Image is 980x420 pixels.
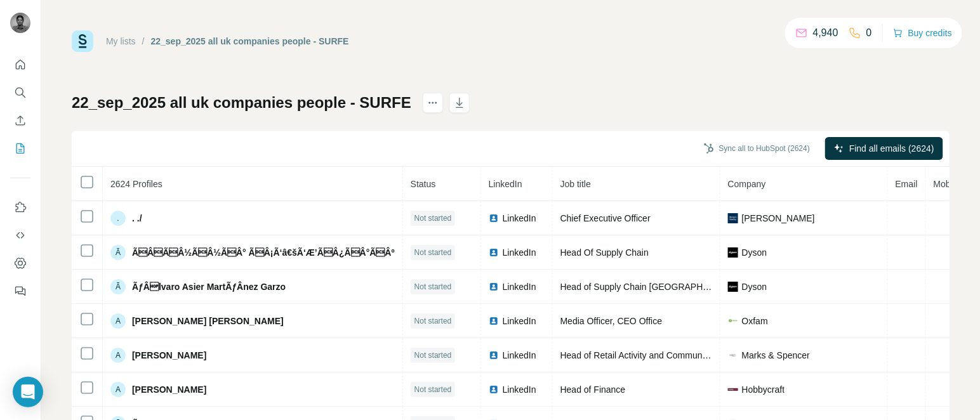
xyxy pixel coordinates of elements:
[414,281,452,292] span: Not started
[489,282,499,292] img: LinkedIn logo
[503,280,536,293] span: LinkedIn
[132,349,206,362] span: [PERSON_NAME]
[728,350,738,360] img: company-logo
[560,384,626,395] span: Head of Finance
[560,350,729,360] span: Head of Retail Activity and Communication
[489,213,499,223] img: LinkedIn logo
[110,245,126,260] div: Ã
[110,211,126,226] div: .
[560,247,649,258] span: Head Of Supply Chain
[503,383,536,396] span: LinkedIn
[893,24,952,42] button: Buy credits
[742,383,785,396] span: Hobbycraft
[10,53,30,76] button: Quick start
[132,383,206,396] span: [PERSON_NAME]
[13,377,43,407] div: Open Intercom Messenger
[560,282,742,292] span: Head of Supply Chain [GEOGRAPHIC_DATA]
[503,212,536,225] span: LinkedIn
[10,13,30,33] img: Avatar
[132,315,284,327] span: [PERSON_NAME] [PERSON_NAME]
[503,349,536,362] span: LinkedIn
[110,313,126,329] div: A
[423,93,443,113] button: actions
[10,81,30,104] button: Search
[414,384,452,395] span: Not started
[728,179,766,189] span: Company
[10,224,30,247] button: Use Surfe API
[72,93,411,113] h1: 22_sep_2025 all uk companies people - SURFE
[489,350,499,360] img: LinkedIn logo
[489,179,522,189] span: LinkedIn
[10,252,30,275] button: Dashboard
[742,315,768,327] span: Oxfam
[132,280,286,293] span: ÃƒÂlvaro Asier MartÃƒÂ­nez Garzo
[742,246,767,259] span: Dyson
[866,25,872,41] p: 0
[728,384,738,395] img: company-logo
[489,316,499,326] img: LinkedIn logo
[411,179,436,189] span: Status
[132,212,142,225] span: . ./
[742,349,810,362] span: Marks & Spencer
[142,35,145,48] li: /
[489,384,499,395] img: LinkedIn logo
[560,213,651,223] span: Chief Executive Officer
[414,247,452,258] span: Not started
[728,213,738,223] img: company-logo
[151,35,349,48] div: 22_sep_2025 all uk companies people - SURFE
[503,246,536,259] span: LinkedIn
[896,179,918,189] span: Email
[560,179,591,189] span: Job title
[849,142,934,155] span: Find all emails (2624)
[72,30,93,52] img: Surfe Logo
[10,196,30,219] button: Use Surfe on LinkedIn
[934,179,960,189] span: Mobile
[813,25,838,41] p: 4,940
[110,348,126,363] div: A
[742,280,767,293] span: Dyson
[728,247,738,258] img: company-logo
[414,213,452,224] span: Not started
[110,382,126,397] div: A
[110,179,162,189] span: 2624 Profiles
[110,279,126,294] div: Ã
[489,247,499,258] img: LinkedIn logo
[503,315,536,327] span: LinkedIn
[560,316,663,326] span: Media Officer, CEO Office
[825,137,943,160] button: Find all emails (2624)
[132,246,395,259] span: ÃÂÃÂ½ÃÂ½ÃÂ° ÃÂ¡Ã‘â€šÃ‘Æ’ÃÂ¿ÃÂ°ÃÂº
[695,139,819,158] button: Sync all to HubSpot (2624)
[106,36,136,46] a: My lists
[728,282,738,292] img: company-logo
[10,137,30,160] button: My lists
[10,280,30,303] button: Feedback
[742,212,815,225] span: [PERSON_NAME]
[414,350,452,361] span: Not started
[414,315,452,327] span: Not started
[10,109,30,132] button: Enrich CSV
[728,318,738,324] img: company-logo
